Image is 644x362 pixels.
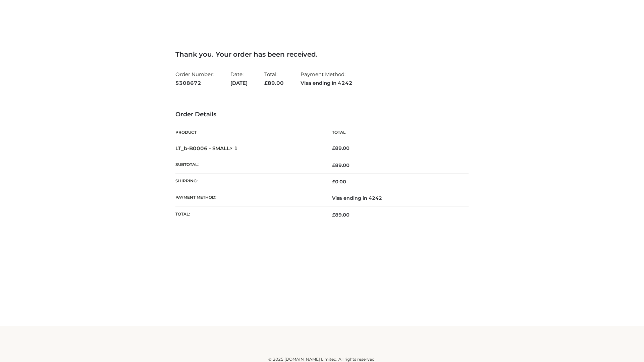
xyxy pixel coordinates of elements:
li: Total: [264,68,284,89]
th: Subtotal: [175,157,322,173]
strong: [DATE] [230,79,248,87]
strong: × 1 [230,145,238,152]
span: £ [332,145,335,151]
span: 89.00 [332,162,350,168]
li: Date: [230,68,248,89]
span: £ [264,80,268,86]
span: £ [332,179,335,185]
h3: Order Details [175,111,469,118]
th: Payment method: [175,190,322,206]
span: 89.00 [264,80,284,86]
span: £ [332,162,335,168]
bdi: 89.00 [332,145,350,151]
li: Payment Method: [301,68,353,89]
span: 89.00 [332,212,350,218]
strong: LT_b-B0006 - SMALL [175,145,238,152]
strong: 5308672 [175,79,214,87]
th: Shipping: [175,174,322,190]
bdi: 0.00 [332,179,346,185]
strong: Visa ending in 4242 [301,79,353,87]
th: Total: [175,206,322,223]
td: Visa ending in 4242 [322,190,469,206]
th: Product [175,125,322,140]
span: £ [332,212,335,218]
th: Total [322,125,469,140]
h3: Thank you. Your order has been received. [175,50,469,58]
li: Order Number: [175,68,214,89]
